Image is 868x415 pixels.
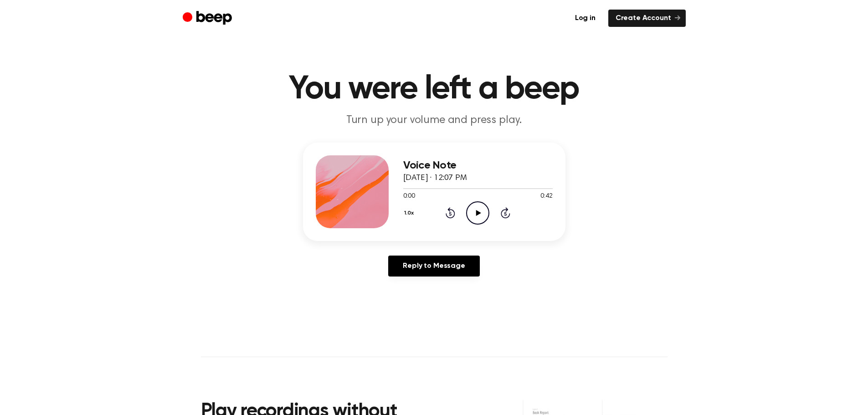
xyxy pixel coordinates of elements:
a: Reply to Message [388,256,479,277]
a: Create Account [608,10,686,27]
a: Log in [568,10,603,27]
span: [DATE] · 12:07 PM [403,174,467,182]
p: Turn up your volume and press play. [259,113,609,128]
h3: Voice Note [403,159,553,172]
span: 0:00 [403,192,415,201]
h1: You were left a beep [201,73,668,106]
button: 1.0x [403,205,417,221]
a: Beep [183,10,234,27]
span: 0:42 [540,192,552,201]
